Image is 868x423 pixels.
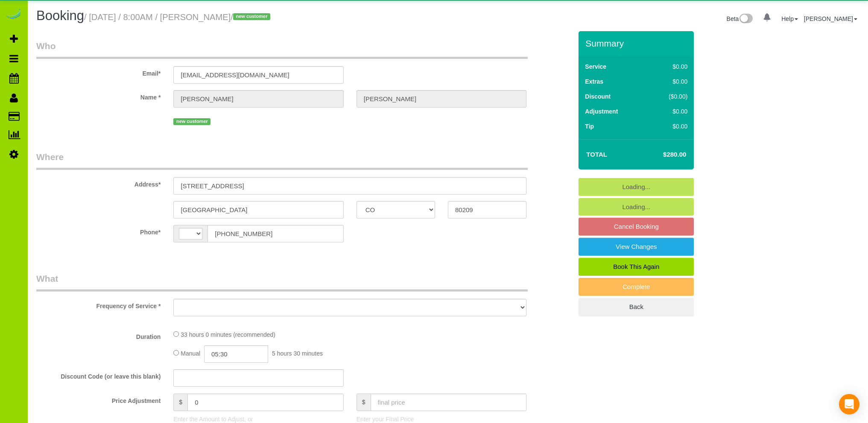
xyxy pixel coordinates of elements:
h4: $280.00 [637,151,686,158]
div: $0.00 [651,107,687,116]
div: ($0.00) [651,92,687,101]
label: Duration [30,330,167,341]
legend: Where [36,151,528,170]
span: 33 hours 0 minutes (recommended) [181,331,275,338]
label: Email* [30,66,167,78]
a: Book This Again [579,258,694,276]
img: Automaid Logo [5,9,22,20]
strong: Total [586,151,607,158]
a: [PERSON_NAME] [804,15,857,22]
a: Beta [727,15,753,22]
label: Discount [585,92,611,101]
input: Email* [173,66,343,84]
span: new customer [233,13,270,20]
h3: Summary [585,38,690,48]
img: New interface [739,14,753,25]
div: $0.00 [651,62,687,71]
a: Help [781,15,798,22]
label: Price Adjustment [30,394,167,405]
label: Extras [585,77,603,86]
legend: Who [36,40,528,59]
div: Open Intercom Messenger [839,394,859,414]
span: / [231,12,273,22]
label: Tip [585,122,594,131]
label: Frequency of Service * [30,299,167,310]
input: Zip Code* [448,201,526,219]
div: $0.00 [651,122,687,131]
label: Adjustment [585,107,618,116]
input: Last Name* [357,90,526,108]
input: Phone* [208,225,343,242]
span: Manual [181,350,200,357]
span: 5 hours 30 minutes [272,350,323,357]
a: View Changes [579,238,694,256]
input: final price [371,394,527,411]
input: First Name* [173,90,343,108]
label: Address* [30,177,167,189]
label: Phone* [30,225,167,236]
span: Booking [36,8,84,23]
span: $ [173,394,187,411]
div: $0.00 [651,77,687,86]
input: City* [173,201,343,219]
span: $ [357,394,371,411]
label: Discount Code (or leave this blank) [30,369,167,381]
a: Back [579,298,694,316]
small: / [DATE] / 8:00AM / [PERSON_NAME] [84,12,273,22]
legend: What [36,272,528,292]
span: new customer [173,118,210,125]
label: Name * [30,90,167,102]
label: Service [585,62,606,71]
